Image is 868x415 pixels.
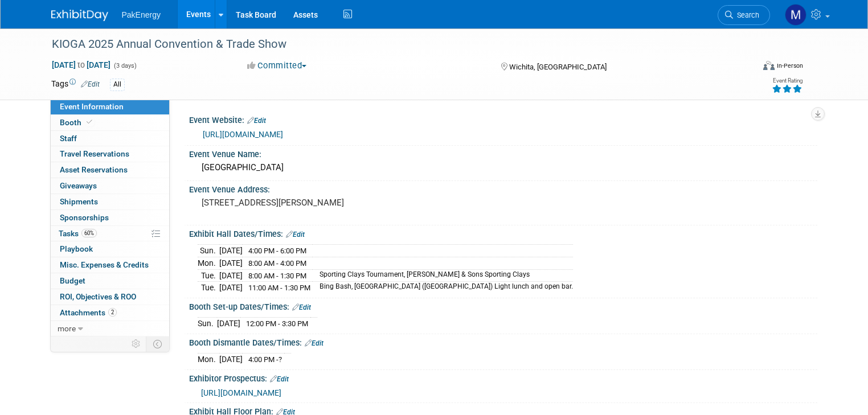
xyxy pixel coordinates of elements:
[51,60,111,70] span: [DATE] [DATE]
[51,321,169,336] a: more
[248,246,306,255] span: 4:00 PM - 6:00 PM
[60,165,128,174] span: Asset Reservations
[198,282,219,294] td: Tue.
[718,5,770,25] a: Search
[189,146,817,160] div: Event Venue Name:
[198,245,219,257] td: Sun.
[87,119,92,125] i: Booth reservation complete
[51,210,169,225] a: Sponsorships
[60,244,93,253] span: Playbook
[763,61,775,70] img: Format-Inperson.png
[286,231,305,239] a: Edit
[219,257,243,270] td: [DATE]
[219,245,243,257] td: [DATE]
[146,336,169,351] td: Toggle Event Tabs
[189,334,817,349] div: Booth Dismantle Dates/Times:
[772,78,803,84] div: Event Rating
[203,130,283,139] a: [URL][DOMAIN_NAME]
[51,99,169,114] a: Event Information
[305,339,324,347] a: Edit
[313,282,573,294] td: Bing Bash, [GEOGRAPHIC_DATA] ([GEOGRAPHIC_DATA]) Light lunch and open bar.
[51,131,169,146] a: Staff
[60,292,136,301] span: ROI, Objectives & ROO
[189,181,817,195] div: Event Venue Address:
[292,303,311,311] a: Edit
[60,181,97,190] span: Giveaways
[219,269,243,282] td: [DATE]
[509,63,607,71] span: Wichita, [GEOGRAPHIC_DATA]
[126,336,146,351] td: Personalize Event Tab Strip
[51,305,169,321] a: Attachments2
[219,354,243,365] td: [DATE]
[58,324,76,333] span: more
[60,213,109,222] span: Sponsorships
[60,134,77,143] span: Staff
[198,318,217,330] td: Sun.
[60,308,117,317] span: Attachments
[198,257,219,270] td: Mon.
[248,259,306,268] span: 8:00 AM - 4:00 PM
[51,162,169,178] a: Asset Reservations
[189,370,817,385] div: Exhibitor Prospectus:
[189,225,817,240] div: Exhibit Hall Dates/Times:
[60,260,149,269] span: Misc. Expenses & Credits
[51,241,169,257] a: Playbook
[279,355,282,364] span: ?
[248,355,282,364] span: 4:00 PM -
[243,60,311,72] button: Committed
[217,318,240,330] td: [DATE]
[51,115,169,130] a: Booth
[76,60,87,69] span: to
[60,197,98,206] span: Shipments
[198,159,809,176] div: [GEOGRAPHIC_DATA]
[51,289,169,305] a: ROI, Objectives & ROO
[246,319,308,328] span: 12:00 PM - 3:30 PM
[198,354,219,365] td: Mon.
[51,10,108,21] img: ExhibitDay
[248,283,310,292] span: 11:00 AM - 1:30 PM
[51,194,169,209] a: Shipments
[60,276,85,285] span: Budget
[785,4,806,26] img: Mary Walker
[60,102,124,111] span: Event Information
[51,226,169,241] a: Tasks60%
[81,229,97,237] span: 60%
[51,146,169,162] a: Travel Reservations
[122,10,161,19] span: PakEnergy
[81,80,100,88] a: Edit
[60,118,95,127] span: Booth
[51,178,169,194] a: Giveaways
[247,117,266,125] a: Edit
[270,375,289,383] a: Edit
[198,269,219,282] td: Tue.
[48,34,739,55] div: KIOGA 2025 Annual Convention & Trade Show
[313,269,573,282] td: Sporting Clays Tournament, [PERSON_NAME] & Sons Sporting Clays
[51,273,169,289] a: Budget
[248,272,306,280] span: 8:00 AM - 1:30 PM
[113,62,137,69] span: (3 days)
[59,229,97,238] span: Tasks
[51,257,169,273] a: Misc. Expenses & Credits
[201,388,281,397] a: [URL][DOMAIN_NAME]
[776,61,803,70] div: In-Person
[60,149,129,158] span: Travel Reservations
[202,198,439,208] pre: [STREET_ADDRESS][PERSON_NAME]
[110,79,125,91] div: All
[51,78,100,91] td: Tags
[108,308,117,317] span: 2
[219,282,243,294] td: [DATE]
[189,298,817,313] div: Booth Set-up Dates/Times:
[692,59,803,76] div: Event Format
[189,112,817,126] div: Event Website:
[733,11,759,19] span: Search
